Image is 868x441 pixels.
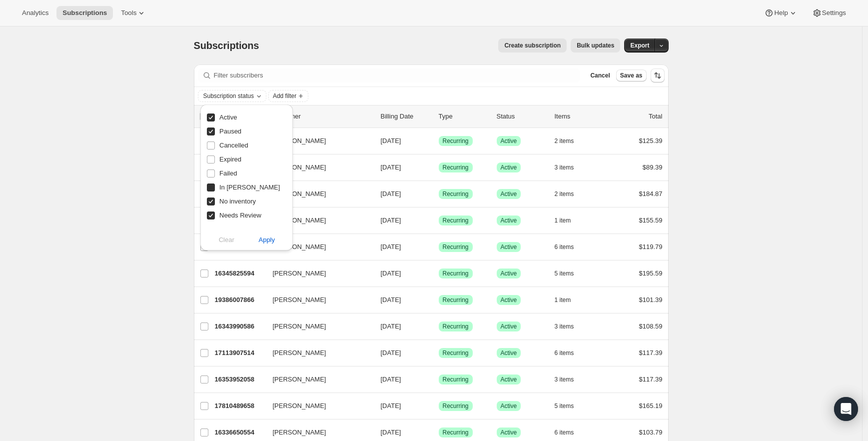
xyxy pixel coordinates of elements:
[555,190,574,198] span: 2 items
[381,322,401,330] span: [DATE]
[219,183,280,191] span: In [PERSON_NAME]
[555,319,585,333] button: 3 items
[443,375,469,383] span: Recurring
[639,428,663,436] span: $103.79
[555,137,574,145] span: 2 items
[273,268,326,278] span: [PERSON_NAME]
[555,349,574,357] span: 6 items
[501,137,517,145] span: Active
[268,90,308,102] button: Add filter
[381,402,401,409] span: [DATE]
[219,169,237,177] span: Failed
[215,213,663,227] div: 17367236922[PERSON_NAME][DATE]SuccessRecurringSuccessActive1 item$155.59
[555,425,585,439] button: 6 items
[22,9,48,17] span: Analytics
[267,212,367,228] button: [PERSON_NAME]
[381,137,401,144] span: [DATE]
[381,111,431,121] p: Billing Date
[501,402,517,410] span: Active
[56,6,113,20] button: Subscriptions
[267,159,367,175] button: [PERSON_NAME]
[267,239,367,255] button: [PERSON_NAME]
[215,240,663,254] div: 18487181626[PERSON_NAME][DATE]SuccessRecurringSuccessActive6 items$119.79
[639,322,663,330] span: $108.59
[571,38,620,52] button: Bulk updates
[501,163,517,171] span: Active
[215,187,663,201] div: 19673874746[PERSON_NAME][DATE]SuccessRecurringSuccessActive2 items$184.87
[498,38,567,52] button: Create subscription
[639,269,663,277] span: $195.59
[443,137,469,145] span: Recurring
[203,92,254,100] span: Subscription status
[219,113,237,121] span: Active
[215,427,265,437] p: 16336650554
[443,428,469,436] span: Recurring
[501,428,517,436] span: Active
[639,216,663,224] span: $155.59
[381,163,401,171] span: [DATE]
[555,428,574,436] span: 6 items
[219,127,241,135] span: Paused
[501,375,517,383] span: Active
[273,401,326,411] span: [PERSON_NAME]
[381,349,401,356] span: [DATE]
[443,349,469,357] span: Recurring
[555,134,585,148] button: 2 items
[443,402,469,410] span: Recurring
[443,296,469,304] span: Recurring
[649,111,662,121] p: Total
[555,269,574,277] span: 5 items
[273,295,326,305] span: [PERSON_NAME]
[555,160,585,174] button: 3 items
[267,371,367,387] button: [PERSON_NAME]
[215,268,265,278] p: 16345825594
[590,71,610,79] span: Cancel
[219,155,241,163] span: Expired
[219,197,256,205] span: No inventory
[501,322,517,330] span: Active
[501,216,517,224] span: Active
[624,38,655,52] button: Export
[215,321,265,331] p: 16343990586
[639,375,663,383] span: $117.39
[62,9,107,17] span: Subscriptions
[215,319,663,333] div: 16343990586[PERSON_NAME][DATE]SuccessRecurringSuccessActive3 items$108.59
[501,349,517,357] span: Active
[273,162,326,172] span: [PERSON_NAME]
[555,372,585,386] button: 3 items
[267,318,367,334] button: [PERSON_NAME]
[267,292,367,308] button: [PERSON_NAME]
[215,134,663,148] div: 16361488698[PERSON_NAME][DATE]SuccessRecurringSuccessActive2 items$125.39
[273,427,326,437] span: [PERSON_NAME]
[577,41,614,49] span: Bulk updates
[443,322,469,330] span: Recurring
[639,402,663,409] span: $165.19
[555,293,582,307] button: 1 item
[194,40,259,51] span: Subscriptions
[273,374,326,384] span: [PERSON_NAME]
[555,346,585,360] button: 6 items
[555,399,585,413] button: 5 items
[215,160,663,174] div: 16343597370[PERSON_NAME][DATE]SuccessRecurringSuccessActive3 items$89.39
[241,232,293,248] button: Apply subscription status filter
[639,349,663,356] span: $117.39
[381,243,401,250] span: [DATE]
[639,190,663,197] span: $184.87
[501,269,517,277] span: Active
[121,9,136,17] span: Tools
[273,111,373,121] p: Customer
[834,397,858,421] div: Open Intercom Messenger
[555,322,574,330] span: 3 items
[215,348,265,358] p: 17113907514
[267,265,367,281] button: [PERSON_NAME]
[267,133,367,149] button: [PERSON_NAME]
[639,137,663,144] span: $125.39
[620,71,643,79] span: Save as
[215,372,663,386] div: 16353952058[PERSON_NAME][DATE]SuccessRecurringSuccessActive3 items$117.39
[273,321,326,331] span: [PERSON_NAME]
[115,6,152,20] button: Tools
[215,295,265,305] p: 19386007866
[443,243,469,251] span: Recurring
[16,6,54,20] button: Analytics
[555,163,574,171] span: 3 items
